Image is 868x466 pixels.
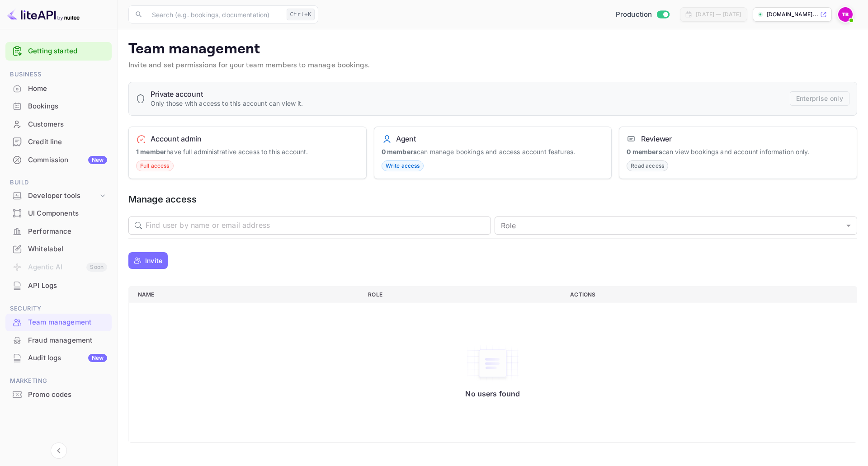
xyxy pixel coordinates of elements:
input: Find user by name or email address [146,217,491,235]
p: No users found [465,389,520,398]
strong: 0 members [627,148,662,155]
h5: Manage access [128,193,857,206]
button: Invite [128,252,168,269]
div: Credit line [5,133,112,151]
a: Team management [5,314,112,330]
img: LiteAPI logo [7,7,80,22]
strong: 1 member [136,148,166,155]
img: No agents have been created [466,344,520,382]
div: UI Components [5,205,112,222]
span: Read access [627,162,668,170]
div: Whitelabel [5,240,112,258]
input: Search (e.g. bookings, documentation) [146,5,283,24]
a: Getting started [28,46,107,56]
div: Promo codes [28,390,107,400]
span: Security [5,304,112,314]
span: Full access [137,162,173,170]
div: Commission [28,155,107,165]
div: Home [5,80,112,98]
button: Collapse navigation [51,442,67,459]
a: Home [5,80,112,97]
a: Fraud management [5,332,112,348]
div: CommissionNew [5,151,112,169]
a: Audit logsNew [5,349,112,366]
div: Team management [5,314,112,331]
p: Invite and set permissions for your team members to manage bookings. [128,60,857,71]
div: Fraud management [5,332,112,349]
a: Bookings [5,98,112,114]
div: Whitelabel [28,244,107,254]
div: API Logs [5,277,112,295]
div: Bookings [5,98,112,115]
a: UI Components [5,205,112,221]
th: Role [361,286,563,303]
div: Developer tools [28,191,98,201]
p: Only those with access to this account can view it. [151,99,303,108]
div: API Logs [28,281,107,291]
h6: Agent [396,134,416,143]
div: Audit logs [28,353,107,363]
h6: Reviewer [641,134,672,143]
div: Getting started [5,42,112,61]
span: Production [616,9,652,20]
div: Ctrl+K [287,9,315,20]
a: Promo codes [5,386,112,403]
p: can view bookings and account information only. [627,147,849,156]
p: [DOMAIN_NAME]... [767,10,818,19]
div: Developer tools [5,188,112,204]
span: Marketing [5,376,112,386]
div: Promo codes [5,386,112,404]
img: Traveloka B2C [838,7,853,22]
span: Business [5,70,112,80]
p: have full administrative access to this account. [136,147,359,156]
div: [DATE] — [DATE] [696,10,741,19]
div: Team management [28,317,107,328]
div: UI Components [28,208,107,219]
a: API Logs [5,277,112,294]
th: Actions [563,286,857,303]
div: Bookings [28,101,107,112]
div: New [88,354,107,362]
div: Fraud management [28,335,107,346]
div: Performance [28,226,107,237]
a: Customers [5,116,112,132]
h6: Private account [151,89,303,99]
p: Team management [128,40,857,58]
p: can manage bookings and access account features. [382,147,604,156]
div: Home [28,84,107,94]
p: Invite [145,256,162,265]
div: Switch to Sandbox mode [612,9,673,20]
div: Audit logsNew [5,349,112,367]
span: Build [5,178,112,188]
table: a dense table [128,286,857,443]
strong: 0 members [382,148,417,155]
th: Name [129,286,361,303]
div: Performance [5,223,112,240]
div: Customers [28,119,107,130]
a: Whitelabel [5,240,112,257]
span: Write access [382,162,424,170]
div: Customers [5,116,112,133]
div: New [88,156,107,164]
a: Credit line [5,133,112,150]
a: Performance [5,223,112,240]
div: Credit line [28,137,107,147]
h6: Account admin [151,134,202,143]
a: CommissionNew [5,151,112,168]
